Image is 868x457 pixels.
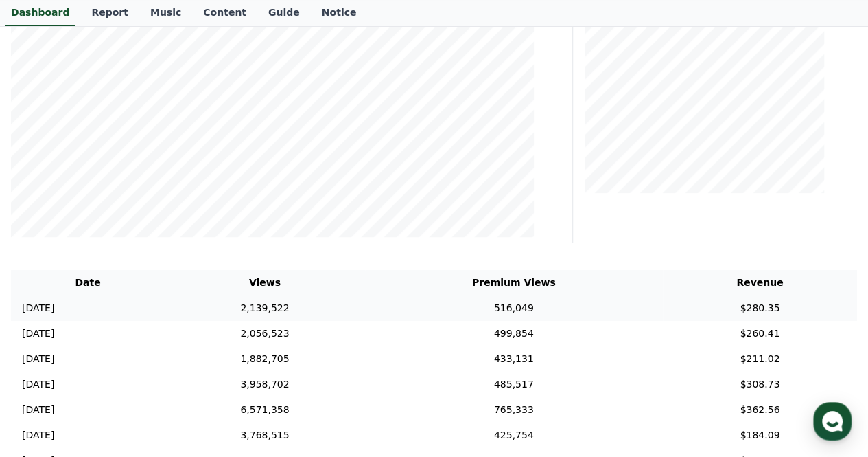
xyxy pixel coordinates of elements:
[663,423,857,448] td: $184.09
[165,397,365,423] td: 6,571,358
[663,372,857,397] td: $308.73
[663,397,857,423] td: $362.56
[91,343,177,377] a: Messages
[22,301,54,315] p: [DATE]
[22,326,54,341] p: [DATE]
[663,296,857,321] td: $280.35
[22,403,54,417] p: [DATE]
[4,343,91,377] a: Home
[177,343,263,377] a: Settings
[365,372,663,397] td: 485,517
[165,346,365,372] td: 1,882,705
[22,377,54,392] p: [DATE]
[365,296,663,321] td: 516,049
[22,352,54,366] p: [DATE]
[663,321,857,346] td: $260.41
[165,372,365,397] td: 3,958,702
[663,346,857,372] td: $211.02
[365,270,663,296] th: Premium Views
[114,364,154,375] span: Messages
[165,296,365,321] td: 2,139,522
[22,428,54,443] p: [DATE]
[365,321,663,346] td: 499,854
[11,270,165,296] th: Date
[165,270,365,296] th: Views
[365,423,663,448] td: 425,754
[203,364,237,375] span: Settings
[365,397,663,423] td: 765,333
[165,423,365,448] td: 3,768,515
[165,321,365,346] td: 2,056,523
[35,364,59,375] span: Home
[365,346,663,372] td: 433,131
[663,270,857,296] th: Revenue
